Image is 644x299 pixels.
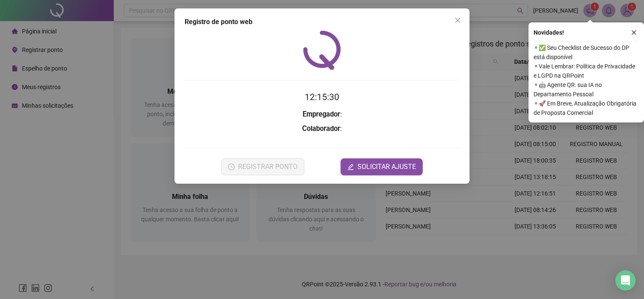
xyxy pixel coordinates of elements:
[302,125,340,133] strong: Colaborador
[357,162,416,172] span: SOLICITAR AJUSTE
[454,17,461,24] span: close
[303,110,340,118] strong: Empregador
[534,28,564,37] span: Novidades !
[221,158,304,175] button: REGISTRAR PONTO
[534,99,639,117] span: ⚬ 🚀 Em Breve, Atualização Obrigatória de Proposta Comercial
[534,80,639,99] span: ⚬ 🤖 Agente QR: sua IA no Departamento Pessoal
[305,92,339,102] time: 12:15:30
[185,17,459,27] div: Registro de ponto web
[185,123,459,134] h3: :
[615,270,636,291] div: Open Intercom Messenger
[347,163,354,170] span: edit
[534,43,639,62] span: ⚬ ✅ Seu Checklist de Sucesso do DP está disponível
[341,158,423,175] button: editSOLICITAR AJUSTE
[185,109,459,120] h3: :
[451,14,464,27] button: Close
[303,30,341,70] img: QRPoint
[534,62,639,80] span: ⚬ Vale Lembrar: Política de Privacidade e LGPD na QRPoint
[631,30,637,35] span: close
